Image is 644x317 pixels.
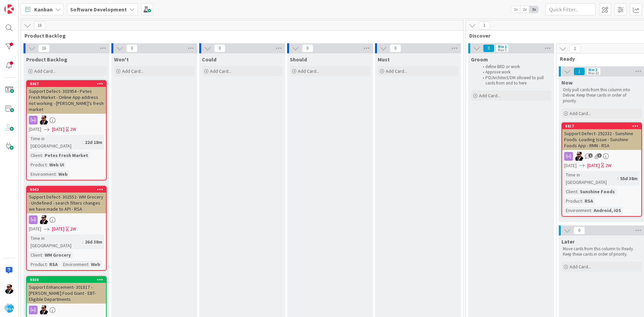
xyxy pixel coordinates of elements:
[52,225,64,232] span: [DATE]
[29,261,47,268] div: Product
[483,44,494,52] span: 0
[43,152,90,159] div: Petes Fresh Market
[529,6,538,13] span: 3x
[479,64,550,69] li: define BRD or work
[48,161,66,168] div: Web UI
[27,283,106,304] div: Support Enhancement- 301817 - [PERSON_NAME] Food Giant - EBT-Eligible Departments
[214,44,225,52] span: 0
[29,225,41,232] span: [DATE]
[26,56,67,63] span: Product Backlog
[34,5,53,13] span: Kanban
[588,153,593,158] span: 1
[564,162,577,169] span: [DATE]
[290,56,307,63] span: Should
[43,251,72,259] div: WM Grocery
[27,81,106,114] div: 9067Support Defect- 303954 - Petes Fresh Market - Online App address not working - [PERSON_NAME]'...
[42,152,43,159] span: :
[83,139,104,146] div: 22d 18m
[34,21,45,30] span: 16
[52,126,64,133] span: [DATE]
[34,68,56,74] span: Add Card...
[587,162,600,169] span: [DATE]
[588,68,597,71] div: Min 2
[562,123,641,129] div: 8817
[597,153,602,158] span: 3
[57,170,69,178] div: Web
[82,139,83,146] span: :
[26,80,107,180] a: 9067Support Defect- 303954 - Petes Fresh Market - Online App address not working - [PERSON_NAME]'...
[89,261,102,268] div: Web
[569,45,581,53] span: 1
[570,264,591,270] span: Add Card...
[545,3,596,15] input: Quick Filter...
[29,170,56,178] div: Environment
[27,306,106,314] div: AC
[561,122,642,217] a: 8817Support Defect- 292332 - Sunshine Foods -Loading Issue - Sunshine Foods App - RMN - RSAAC[DAT...
[30,277,106,282] div: 9030
[29,234,82,249] div: Time in [GEOGRAPHIC_DATA]
[582,197,583,205] span: :
[560,55,639,62] span: Ready
[574,67,585,75] span: 1
[386,68,407,74] span: Add Card...
[479,21,490,30] span: 1
[29,251,42,259] div: Client
[202,56,216,63] span: Could
[378,56,390,63] span: Must
[4,284,14,294] img: AC
[561,238,575,245] span: Later
[126,44,138,52] span: 0
[591,207,592,214] span: :
[479,69,550,75] li: Approve work
[56,170,57,178] span: :
[564,207,591,214] div: Environment
[562,123,641,150] div: 8817Support Defect- 292332 - Sunshine Foods -Loading Issue - Sunshine Foods App - RMN - RSA
[520,6,529,13] span: 2x
[27,187,106,213] div: 9043Support Defect- 302552- WM Grocery - Undefined - search filters changes we have made to API -...
[122,68,144,74] span: Add Card...
[70,225,76,232] div: 2W
[479,75,550,86] li: PO/Architect/DM allowed to pull cards from and to here
[605,162,611,169] div: 2W
[619,175,639,182] div: 55d 38m
[29,135,82,150] div: Time in [GEOGRAPHIC_DATA]
[29,161,47,168] div: Product
[390,44,401,52] span: 0
[39,215,48,224] img: AC
[42,251,43,259] span: :
[298,68,319,74] span: Add Card...
[39,116,48,124] img: AC
[575,152,583,161] img: AC
[30,187,106,192] div: 9043
[592,207,623,214] div: Android, iOS
[302,44,313,52] span: 0
[564,188,577,195] div: Client
[583,197,595,205] div: RSA
[564,171,618,186] div: Time in [GEOGRAPHIC_DATA]
[4,4,14,14] img: Visit kanbanzone.com
[61,261,88,268] div: Environment
[29,126,41,133] span: [DATE]
[30,82,106,86] div: 9067
[565,124,641,128] div: 8817
[47,161,48,168] span: :
[88,261,89,268] span: :
[114,56,129,63] span: Won't
[563,246,641,257] p: Move cards from this column to Ready. Keep these cards in order of priority.
[47,261,48,268] span: :
[27,193,106,213] div: Support Defect- 302552- WM Grocery - Undefined - search filters changes we have made to API - RSA
[27,187,106,193] div: 9043
[70,6,127,13] b: Software Development
[498,48,506,52] div: Max 5
[27,87,106,114] div: Support Defect- 303954 - Petes Fresh Market - Online App address not working - [PERSON_NAME]'s fr...
[563,87,641,104] p: Only pull cards from this column into Deliver. Keep these cards in order of priority.
[38,44,50,52] span: 16
[82,238,83,246] span: :
[570,110,591,116] span: Add Card...
[618,175,619,182] span: :
[564,197,582,205] div: Product
[469,32,641,39] span: Discover
[577,188,578,195] span: :
[27,81,106,87] div: 9067
[26,186,107,271] a: 9043Support Defect- 302552- WM Grocery - Undefined - search filters changes we have made to API -...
